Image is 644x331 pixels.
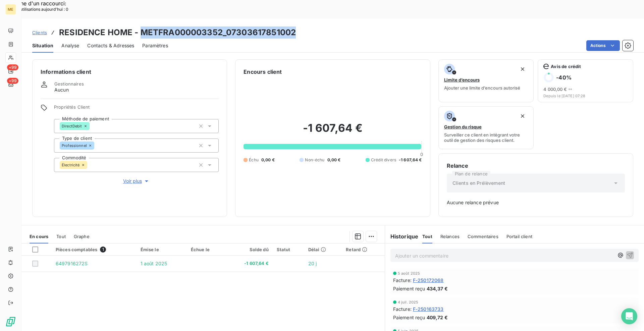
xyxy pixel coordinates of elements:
span: Ajouter une limite d’encours autorisé [444,85,520,91]
span: F-250172068 [413,277,444,284]
span: Avis de crédit [551,64,581,69]
span: Portail client [506,234,532,239]
h6: Relance [447,162,625,170]
span: Relances [440,234,460,239]
span: Aucun [54,87,69,93]
span: 6497916272S [56,261,88,266]
span: 409,72 € [427,314,448,321]
span: -1 607,64 € [399,157,422,163]
div: Statut [277,247,300,252]
span: 0,00 € [261,157,275,163]
input: Ajouter une valeur [94,143,100,149]
span: Voir plus [123,178,150,184]
input: Ajouter une valeur [90,123,95,129]
span: DirectDebit [62,124,82,128]
span: Facture : [393,277,412,284]
div: Délai [308,247,338,252]
span: 0 [420,152,423,157]
span: 0,00 € [327,157,341,163]
span: -1 607,64 € [230,260,269,267]
span: F-250163733 [413,306,444,313]
span: Paiement reçu [393,314,425,321]
span: Crédit divers [371,157,396,163]
span: 20 j [308,261,317,266]
span: Graphe [74,234,90,239]
span: Tout [56,234,66,239]
span: Professionnel [62,144,87,148]
span: En cours [30,234,48,239]
span: Analyse [61,42,79,49]
h6: Encours client [244,68,282,76]
span: 1 [100,246,106,253]
span: Contacts & Adresses [87,42,134,49]
span: Commentaires [468,234,498,239]
button: Voir plus [54,177,219,185]
h6: Historique [385,232,419,240]
div: Échue le [191,247,222,252]
span: Gestionnaires [54,81,84,87]
h6: -40 % [556,74,572,81]
div: Solde dû [230,247,269,252]
span: 5 août 2025 [398,271,420,275]
span: Clients [32,30,47,35]
a: +99 [5,66,16,76]
span: Paramètres [142,42,168,49]
div: Émise le [141,247,183,252]
input: Ajouter une valeur [87,162,93,168]
img: Logo LeanPay [5,316,16,327]
h6: Informations client [41,68,219,76]
button: Gestion du risqueSurveiller ce client en intégrant votre outil de gestion des risques client. [438,106,534,149]
a: +99 [5,79,16,90]
span: 1 août 2025 [141,261,167,266]
span: 4 juil. 2025 [398,300,419,304]
span: Échu [249,157,259,163]
button: Limite d’encoursAjouter une limite d’encours autorisé [438,59,534,102]
span: Tout [422,234,432,239]
div: Retard [346,247,380,252]
span: Limite d’encours [444,77,480,82]
span: Gestion du risque [444,124,482,129]
span: Paiement reçu [393,285,425,292]
button: Actions [586,40,620,51]
span: Surveiller ce client en intégrant votre outil de gestion des risques client. [444,132,528,143]
span: Clients en Prélèvement [452,180,505,186]
a: Clients [32,29,47,36]
h3: RESIDENCE HOME - METFRA000003352_07303617851002 [59,26,296,39]
span: 4 000,00 € [543,87,567,92]
span: Non-échu [305,157,324,163]
span: Facture : [393,306,412,313]
h2: -1 607,64 € [244,121,422,142]
span: Électricité [62,163,80,167]
span: +99 [7,78,18,84]
span: Depuis le [DATE] 07:28 [543,94,628,98]
span: Aucune relance prévue [447,199,625,206]
span: Propriétés Client [54,104,219,114]
div: Open Intercom Messenger [621,308,637,324]
span: Situation [32,42,53,49]
span: +99 [7,64,18,70]
span: 434,37 € [427,285,448,292]
div: Pièces comptables [56,246,132,253]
